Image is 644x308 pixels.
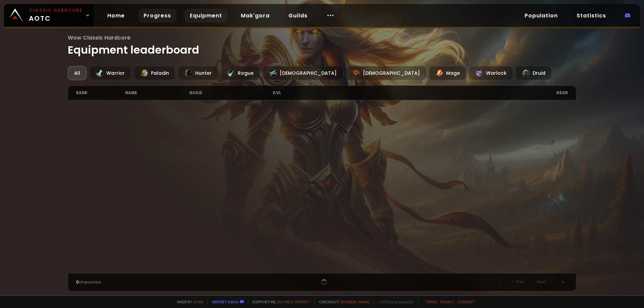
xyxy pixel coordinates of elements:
[340,299,370,304] a: [DOMAIN_NAME]
[374,299,414,304] span: v. d752d5 - production
[125,86,189,100] div: name
[193,299,203,304] a: a fan
[283,9,313,22] a: Guilds
[134,66,175,80] div: Paladin
[4,4,94,27] a: Classic HardcoreAOTC
[76,86,125,100] div: rank
[469,66,513,80] div: Warlock
[212,299,238,304] a: Report a bug
[102,9,130,22] a: Home
[322,86,568,100] div: gear
[29,7,83,23] span: AOTC
[346,66,426,80] div: [DEMOGRAPHIC_DATA]
[516,66,552,80] div: Druid
[76,279,199,285] div: characters
[178,66,218,80] div: Hunter
[571,9,611,22] a: Statistics
[138,9,176,22] a: Progress
[89,66,131,80] div: Warrior
[29,7,83,13] small: Classic Hardcore
[189,86,273,100] div: guild
[263,66,343,80] div: [DEMOGRAPHIC_DATA]
[277,299,311,304] a: Buy me a coffee
[519,9,563,22] a: Population
[425,299,437,304] a: Terms
[68,34,577,42] span: Wow Classic Hardcore
[221,66,260,80] div: Rogue
[68,66,87,80] div: All
[457,299,475,304] a: Consent
[76,279,79,285] span: 0
[248,299,311,304] span: Support me,
[184,9,227,22] a: Equipment
[440,299,454,304] a: Privacy
[235,9,275,22] a: Mak'gora
[537,279,546,285] span: Next
[516,279,525,285] span: Prev
[429,66,466,80] div: Mage
[173,299,203,304] span: Made by
[68,34,577,58] h1: Equipment leaderboard
[315,299,370,304] span: Checkout
[273,86,322,100] div: ilvl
